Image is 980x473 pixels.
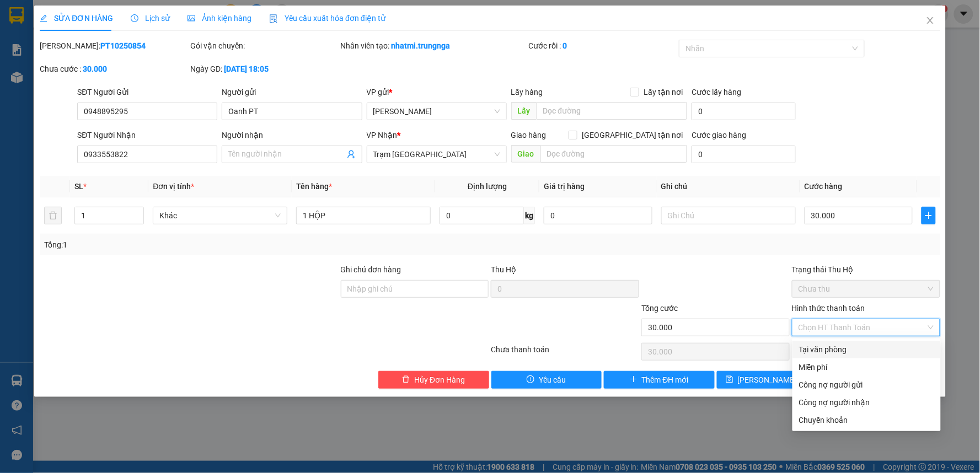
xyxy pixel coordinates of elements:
[922,211,935,220] span: plus
[190,63,339,75] div: Ngày GD:
[190,40,339,52] div: Gói vận chuyển:
[657,176,800,197] th: Ghi chú
[642,374,689,386] span: Thêm ĐH mới
[6,6,160,26] li: Trung Nga
[915,6,946,36] button: Close
[490,343,640,363] div: Chưa thanh toán
[77,129,217,141] div: SĐT Người Nhận
[269,14,385,23] span: Yêu cầu xuất hóa đơn điện tử
[491,371,602,389] button: exclamation-circleYêu cầu
[692,88,741,96] label: Cước lấy hàng
[922,207,935,224] button: plus
[604,371,715,389] button: plusThêm ĐH mới
[799,343,934,356] div: Tại văn phòng
[402,375,410,384] span: delete
[799,281,934,297] span: Chưa thu
[6,61,73,94] b: T1 [PERSON_NAME], P Phú Thuỷ
[296,182,332,191] span: Tên hàng
[805,182,843,191] span: Cước hàng
[661,207,796,224] input: Ghi Chú
[131,14,138,22] span: clock-circle
[527,375,534,384] span: exclamation-circle
[296,207,431,224] input: VD: Bàn, Ghế
[511,131,547,139] span: Giao hàng
[44,207,62,224] button: delete
[544,182,585,191] span: Giá trị hàng
[83,64,107,73] b: 30.000
[373,146,500,163] span: Trạm Sài Gòn
[717,371,828,389] button: save[PERSON_NAME] thay đổi
[6,47,76,59] li: VP [PERSON_NAME]
[799,319,934,336] span: Chọn HT Thanh Toán
[692,146,796,163] input: Cước giao hàng
[537,102,688,120] input: Dọc đường
[392,41,451,50] b: nhatmi.trungnga
[40,63,188,75] div: Chưa cước :
[188,14,195,22] span: picture
[511,88,543,96] span: Lấy hàng
[414,374,465,386] span: Hủy Đơn Hàng
[77,86,217,98] div: SĐT Người Gửi
[799,396,934,409] div: Công nợ người nhận
[491,265,516,274] span: Thu Hộ
[511,145,540,163] span: Giao
[153,182,194,191] span: Đơn vị tính
[799,379,934,391] div: Công nợ người gửi
[341,280,489,298] input: Ghi chú đơn hàng
[563,41,567,50] b: 0
[341,40,527,52] div: Nhân viên tạo:
[131,14,170,23] span: Lịch sử
[222,129,362,141] div: Người nhận
[40,14,47,22] span: edit
[367,131,398,139] span: VP Nhận
[373,103,500,120] span: Phan Thiết
[792,376,941,394] div: Cước gửi hàng sẽ được ghi vào công nợ của người gửi
[540,145,688,163] input: Dọc đường
[692,131,746,139] label: Cước giao hàng
[511,102,537,120] span: Lấy
[641,304,678,313] span: Tổng cước
[524,207,535,224] span: kg
[100,41,146,50] b: PT10250854
[159,207,281,224] span: Khác
[726,375,733,384] span: save
[577,129,687,141] span: [GEOGRAPHIC_DATA] tận nơi
[529,40,677,52] div: Cước rồi :
[468,182,507,191] span: Định lượng
[40,14,113,23] span: SỬA ĐƠN HÀNG
[792,264,940,276] div: Trạng thái Thu Hộ
[630,375,638,384] span: plus
[74,182,83,191] span: SL
[378,371,489,389] button: deleteHủy Đơn Hàng
[539,374,566,386] span: Yêu cầu
[6,61,13,69] span: environment
[926,16,935,25] span: close
[692,103,796,120] input: Cước lấy hàng
[799,361,934,373] div: Miễn phí
[799,414,934,426] div: Chuyển khoản
[792,304,865,313] label: Hình thức thanh toán
[44,239,378,251] div: Tổng: 1
[6,6,44,44] img: logo.jpg
[367,86,507,98] div: VP gửi
[76,47,147,83] li: VP Trạm [GEOGRAPHIC_DATA]
[222,86,362,98] div: Người gửi
[40,40,188,52] div: [PERSON_NAME]:
[269,14,278,23] img: icon
[341,265,401,274] label: Ghi chú đơn hàng
[738,374,826,386] span: [PERSON_NAME] thay đổi
[792,394,941,411] div: Cước gửi hàng sẽ được ghi vào công nợ của người nhận
[188,14,251,23] span: Ảnh kiện hàng
[639,86,687,98] span: Lấy tận nơi
[347,150,356,159] span: user-add
[224,64,269,73] b: [DATE] 18:05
